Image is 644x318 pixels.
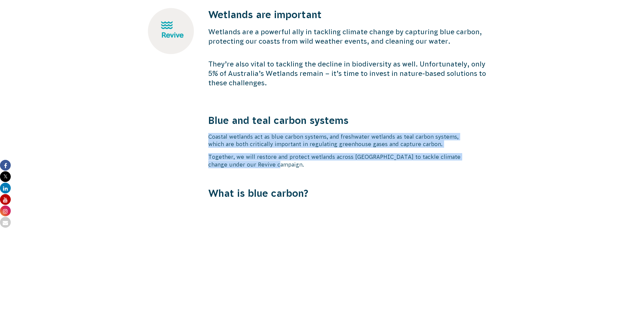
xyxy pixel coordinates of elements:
[148,8,194,54] img: Revive
[208,134,459,147] span: Coastal wetlands act as blue carbon systems, and freshwater wetlands as teal carbon systems, whic...
[208,9,322,20] strong: Wetlands are important
[208,154,461,167] span: Together, we will restore and protect wetlands across [GEOGRAPHIC_DATA] to tackle climate change ...
[208,27,496,46] p: Wetlands are a powerful ally in tackling climate change by capturing blue carbon, protecting our ...
[208,59,496,88] p: They’re also vital to tackling the decline in biodiversity as well. Unfortunately, only 5% of Aus...
[208,115,348,126] strong: Blue and teal carbon systems
[208,188,309,199] strong: What is blue carbon?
